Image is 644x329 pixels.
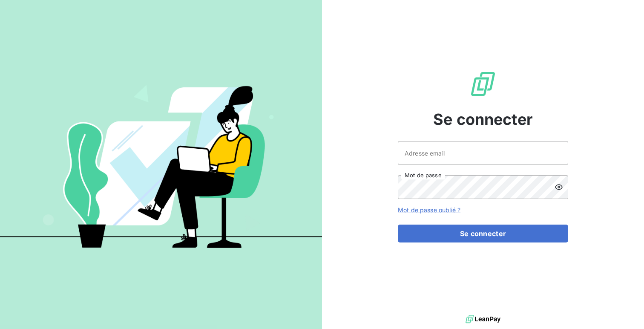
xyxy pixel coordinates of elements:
a: Mot de passe oublié ? [398,206,460,214]
img: logo [466,313,500,326]
button: Se connecter [398,225,568,242]
span: Se connecter [433,108,533,131]
img: Logo LeanPay [469,70,497,98]
input: placeholder [398,141,568,165]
